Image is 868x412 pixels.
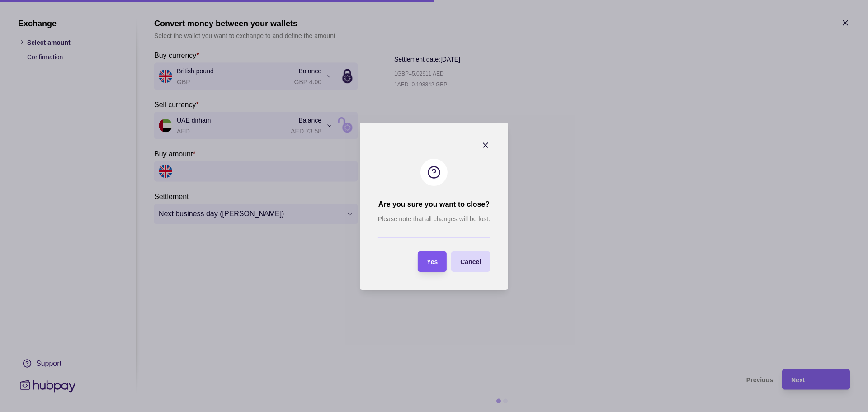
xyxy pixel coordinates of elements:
button: Cancel [451,251,490,272]
button: Yes [418,251,447,272]
span: Cancel [460,258,481,265]
h2: Are you sure you want to close? [378,199,490,209]
p: Please note that all changes will be lost. [378,214,490,224]
span: Yes [427,258,438,265]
